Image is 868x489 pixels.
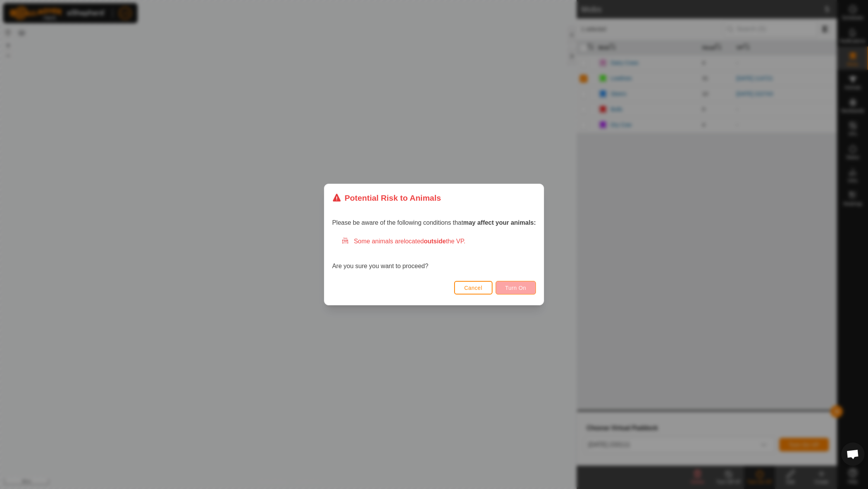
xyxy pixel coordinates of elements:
div: Open chat [841,443,865,466]
strong: may affect your animals: [463,219,536,226]
div: Some animals are [341,237,536,246]
div: Are you sure you want to proceed? [332,237,536,271]
div: Potential Risk to Animals [332,192,441,204]
span: located the VP. [404,238,465,244]
strong: outside [424,238,446,244]
button: Turn On [496,281,536,294]
button: Cancel [454,281,493,294]
span: Cancel [464,285,482,291]
span: Please be aware of the following conditions that [332,219,536,226]
span: Turn On [505,285,526,291]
